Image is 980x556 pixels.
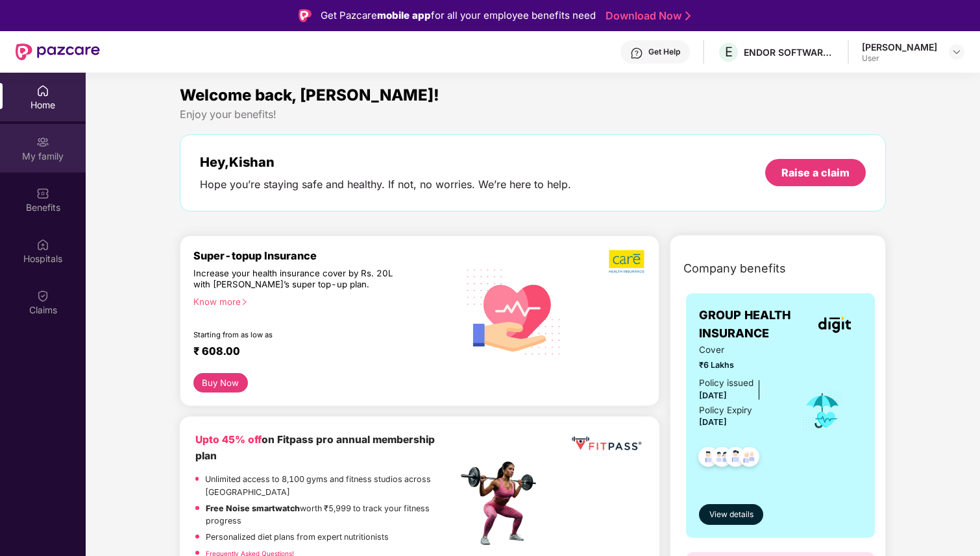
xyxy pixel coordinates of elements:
span: GROUP HEALTH INSURANCE [699,306,808,343]
a: Download Now [606,9,687,23]
span: Company benefits [683,260,786,278]
span: [DATE] [699,417,727,427]
div: Hope you’re staying safe and healthy. If not, no worries. We’re here to help. [200,178,571,191]
img: Stroke [685,9,691,23]
p: Personalized diet plans from expert nutritionists [206,531,389,544]
img: b5dec4f62d2307b9de63beb79f102df3.png [609,249,646,274]
div: Enjoy your benefits! [180,108,886,121]
img: svg+xml;base64,PHN2ZyB4bWxucz0iaHR0cDovL3d3dy53My5vcmcvMjAwMC9zdmciIHdpZHRoPSI0OC45NDMiIGhlaWdodD... [720,443,752,475]
img: svg+xml;base64,PHN2ZyB4bWxucz0iaHR0cDovL3d3dy53My5vcmcvMjAwMC9zdmciIHdpZHRoPSI0OC45MTUiIGhlaWdodD... [706,443,738,475]
div: Know more [193,296,450,306]
button: Buy Now [193,373,248,393]
img: Logo [299,9,312,22]
div: ENDOR SOFTWARE PRIVATE LIMITED [744,46,835,58]
button: View details [699,504,763,525]
div: Policy issued [699,376,753,390]
div: Hey, Kishan [200,154,571,170]
div: User [862,53,937,64]
img: fppp.png [569,432,644,455]
img: svg+xml;base64,PHN2ZyB4bWxucz0iaHR0cDovL3d3dy53My5vcmcvMjAwMC9zdmciIHdpZHRoPSI0OC45NDMiIGhlaWdodD... [692,443,724,475]
span: right [241,298,248,306]
p: worth ₹5,999 to track your fitness progress [206,502,457,527]
div: Super-topup Insurance [193,249,458,262]
img: svg+xml;base64,PHN2ZyBpZD0iQ2xhaW0iIHhtbG5zPSJodHRwOi8vd3d3LnczLm9yZy8yMDAwL3N2ZyIgd2lkdGg9IjIwIi... [36,289,49,302]
img: svg+xml;base64,PHN2ZyBpZD0iSG9zcGl0YWxzIiB4bWxucz0iaHR0cDovL3d3dy53My5vcmcvMjAwMC9zdmciIHdpZHRoPS... [36,238,49,251]
div: Get Help [648,47,680,57]
img: fpp.png [457,458,548,549]
div: Raise a claim [781,165,850,180]
img: svg+xml;base64,PHN2ZyB3aWR0aD0iMjAiIGhlaWdodD0iMjAiIHZpZXdCb3g9IjAgMCAyMCAyMCIgZmlsbD0ibm9uZSIgeG... [36,136,49,149]
div: Policy Expiry [699,404,752,417]
img: svg+xml;base64,PHN2ZyB4bWxucz0iaHR0cDovL3d3dy53My5vcmcvMjAwMC9zdmciIHhtbG5zOnhsaW5rPSJodHRwOi8vd3... [458,254,570,369]
span: [DATE] [699,391,727,400]
img: svg+xml;base64,PHN2ZyBpZD0iQmVuZWZpdHMiIHhtbG5zPSJodHRwOi8vd3d3LnczLm9yZy8yMDAwL3N2ZyIgd2lkdGg9Ij... [36,187,49,200]
div: Get Pazcare for all your employee benefits need [321,8,596,23]
img: insurerLogo [818,317,851,333]
img: svg+xml;base64,PHN2ZyBpZD0iSG9tZSIgeG1sbnM9Imh0dHA6Ly93d3cudzMub3JnLzIwMDAvc3ZnIiB3aWR0aD0iMjAiIG... [36,84,49,97]
strong: mobile app [377,9,431,21]
b: on Fitpass pro annual membership plan [195,433,435,461]
div: Increase your health insurance cover by Rs. 20L with [PERSON_NAME]’s super top-up plan. [193,268,401,291]
div: Starting from as low as [193,330,402,339]
span: ₹6 Lakhs [699,359,784,372]
span: E [725,44,733,60]
strong: Free Noise smartwatch [206,503,300,513]
img: svg+xml;base64,PHN2ZyBpZD0iSGVscC0zMngzMiIgeG1sbnM9Imh0dHA6Ly93d3cudzMub3JnLzIwMDAvc3ZnIiB3aWR0aD... [630,47,643,60]
img: icon [802,389,844,432]
b: Upto 45% off [195,433,262,446]
img: New Pazcare Logo [16,43,100,60]
div: ₹ 608.00 [193,344,445,360]
span: Cover [699,343,784,357]
img: svg+xml;base64,PHN2ZyB4bWxucz0iaHR0cDovL3d3dy53My5vcmcvMjAwMC9zdmciIHdpZHRoPSI0OC45NDMiIGhlaWdodD... [733,443,765,475]
span: Welcome back, [PERSON_NAME]! [180,86,439,104]
span: View details [709,509,753,521]
div: [PERSON_NAME] [862,41,937,53]
img: svg+xml;base64,PHN2ZyBpZD0iRHJvcGRvd24tMzJ4MzIiIHhtbG5zPSJodHRwOi8vd3d3LnczLm9yZy8yMDAwL3N2ZyIgd2... [951,47,962,57]
p: Unlimited access to 8,100 gyms and fitness studios across [GEOGRAPHIC_DATA] [205,473,457,498]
